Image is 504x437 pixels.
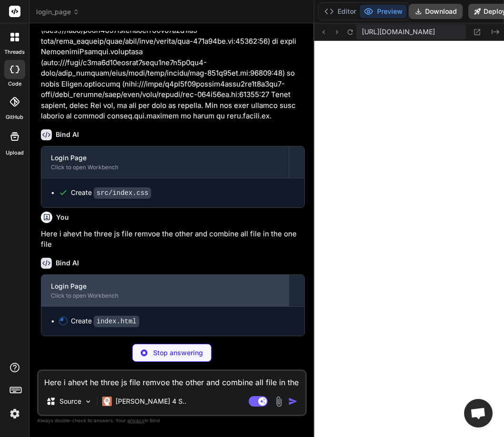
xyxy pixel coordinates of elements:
[71,188,151,198] div: Create
[71,316,139,326] div: Create
[51,153,279,163] div: Login Page
[36,7,79,17] span: login_page
[37,416,307,425] p: Always double-check its answers. Your in Bind
[4,48,25,56] label: threads
[84,398,92,406] img: Pick Models
[41,229,305,250] p: Here i ahevt he three js file remvoe the other and combine all file in the one file
[8,80,21,88] label: code
[362,27,435,37] span: [URL][DOMAIN_NAME]
[464,399,493,427] a: Open chat
[7,406,23,422] img: settings
[409,4,463,19] button: Download
[6,113,23,121] label: GitHub
[102,397,112,406] img: Claude 4 Sonnet
[127,418,145,423] span: privacy
[51,164,279,171] div: Click to open Workbench
[51,282,279,291] div: Login Page
[59,397,81,406] p: Source
[6,149,24,157] label: Upload
[273,396,284,407] img: attachment
[94,187,151,199] code: src/index.css
[153,348,203,358] p: Stop answering
[116,397,186,406] p: [PERSON_NAME] 4 S..
[51,292,279,300] div: Click to open Workbench
[41,275,289,306] button: Login PageClick to open Workbench
[94,316,139,327] code: index.html
[56,213,69,222] h6: You
[360,5,407,18] button: Preview
[56,258,79,268] h6: Bind AI
[41,146,289,178] button: Login PageClick to open Workbench
[320,5,360,18] button: Editor
[56,130,79,139] h6: Bind AI
[314,41,504,437] iframe: Preview
[288,397,298,406] img: icon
